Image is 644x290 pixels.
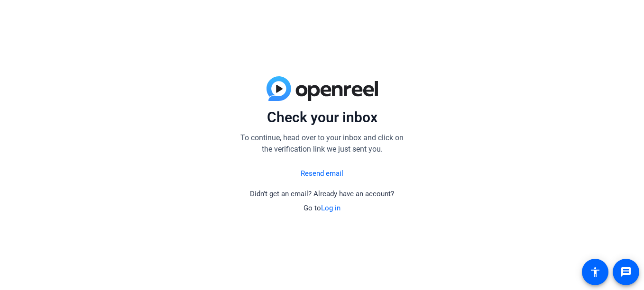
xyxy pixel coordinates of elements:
[237,132,407,155] p: To continue, head over to your inbox and click on the verification link we just sent you.
[321,204,340,212] a: Log in
[267,76,378,101] img: blue-gradient.svg
[237,109,407,127] p: Check your inbox
[304,204,340,212] span: Go to
[589,266,601,278] mat-icon: accessibility
[620,266,632,278] mat-icon: message
[301,168,343,179] a: Resend email
[250,190,394,198] span: Didn't get an email? Already have an account?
